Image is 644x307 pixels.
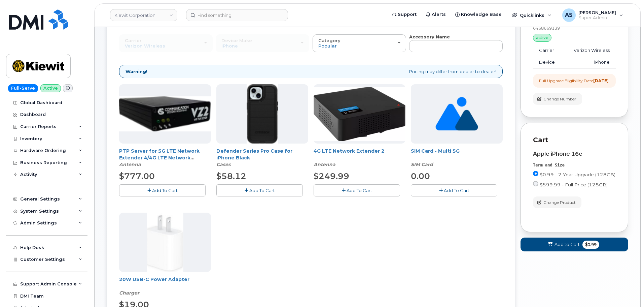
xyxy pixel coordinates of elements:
[533,25,616,31] div: 6468669139
[314,87,405,141] img: 4glte_extender.png
[314,171,349,181] span: $249.99
[119,96,211,131] img: Casa_Sysem.png
[540,182,608,187] span: $599.99 - Full Price (128GB)
[216,148,308,168] div: Defender Series Pro Case for iPhone Black
[247,84,278,144] img: defenderiphone14.png
[152,188,178,193] span: Add To Cart
[533,151,616,157] div: Apple iPhone 16e
[521,238,628,251] button: Add to Cart $0.99
[398,11,417,18] span: Support
[565,11,573,19] span: AS
[411,148,460,154] a: SIM Card - Multi 5G
[554,241,580,248] span: Add to Cart
[411,148,503,168] div: SIM Card - Multi 5G
[533,196,581,208] button: Change Product
[533,171,538,176] input: $0.99 - 2 Year Upgrade (128GB)
[216,184,303,196] button: Add To Cart
[119,171,155,181] span: $777.00
[318,43,337,49] span: Popular
[119,148,211,168] div: PTP Server for 5G LTE Network Extender 4/4G LTE Network Extender 3
[119,148,200,167] a: PTP Server for 5G LTE Network Extender 4/4G LTE Network Extender 3
[461,11,502,18] span: Knowledge Base
[119,276,189,282] a: 20W USB-C Power Adapter
[444,188,469,193] span: Add To Cart
[314,148,385,154] a: 4G LTE Network Extender 2
[110,9,177,21] a: Kiewit Corporation
[318,38,341,43] span: Category
[615,278,639,302] iframe: Messenger Launcher
[421,8,451,21] a: Alerts
[216,171,246,181] span: $58.12
[540,172,615,177] span: $0.99 - 2 Year Upgrade (128GB)
[533,44,563,57] td: Carrier
[313,34,406,52] button: Category Popular
[216,148,292,161] a: Defender Series Pro Case for iPhone Black
[520,12,544,18] span: Quicklinks
[543,199,576,206] span: Change Product
[314,148,405,168] div: 4G LTE Network Extender 2
[249,188,275,193] span: Add To Cart
[543,96,576,102] span: Change Number
[119,161,141,167] em: Antenna
[435,84,478,144] img: no_image_found-2caef05468ed5679b831cfe6fc140e25e0c280774317ffc20a367ab7fd17291e.png
[126,68,147,75] strong: Warning!
[539,78,609,84] div: Full Upgrade Eligibility Date
[314,184,400,196] button: Add To Cart
[558,8,628,22] div: Alexander Strull
[119,290,139,296] em: Charger
[347,188,372,193] span: Add To Cart
[387,8,421,21] a: Support
[432,11,446,18] span: Alerts
[409,34,450,39] strong: Accessory Name
[593,78,609,83] strong: [DATE]
[533,93,582,105] button: Change Number
[119,276,211,296] div: 20W USB-C Power Adapter
[411,171,430,181] span: 0.00
[533,135,616,145] p: Cart
[507,8,556,22] div: Quicklinks
[563,44,616,57] td: Verizon Wireless
[578,15,616,21] span: Super Admin
[533,162,616,168] div: Term and Size
[314,161,335,167] em: Antenna
[147,213,183,272] img: apple20w.jpg
[216,161,230,167] em: Cases
[563,56,616,68] td: iPhone
[582,241,599,249] span: $0.99
[533,56,563,68] td: Device
[186,9,288,21] input: Find something...
[411,161,433,167] em: SIM Card
[578,10,616,15] span: [PERSON_NAME]
[533,181,538,186] input: $599.99 - Full Price (128GB)
[119,184,206,196] button: Add To Cart
[533,34,551,42] div: active
[451,8,506,21] a: Knowledge Base
[119,65,503,79] div: Pricing may differ from dealer to dealer!
[411,184,497,196] button: Add To Cart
